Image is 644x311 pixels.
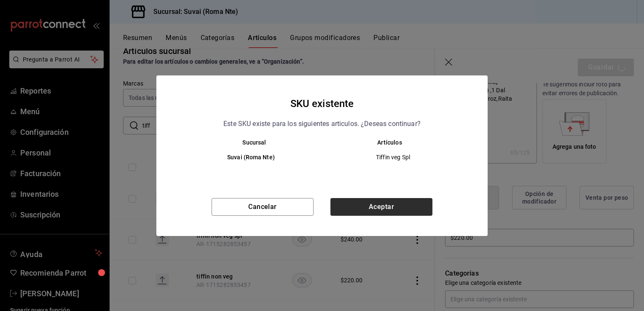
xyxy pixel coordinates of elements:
[173,139,322,146] th: Sucursal
[330,198,432,216] button: Aceptar
[223,118,421,129] p: Este SKU existe para los siguientes articulos. ¿Deseas continuar?
[187,153,315,162] h6: Suvai (Roma Nte)
[290,96,354,112] h4: SKU existente
[212,198,314,216] button: Cancelar
[329,153,457,161] span: Tiffin veg Spl
[322,139,471,146] th: Artículos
